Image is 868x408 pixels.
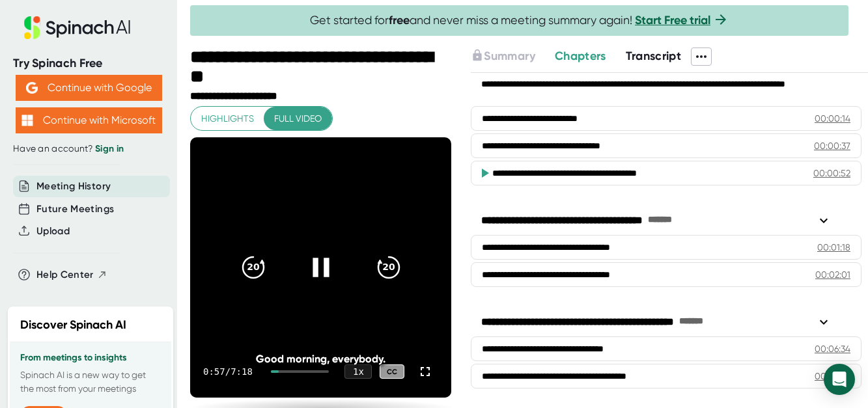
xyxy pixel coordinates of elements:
button: Highlights [191,107,264,131]
span: Highlights [201,111,254,127]
div: Open Intercom Messenger [824,364,855,395]
button: Upload [36,224,70,239]
div: Have an account? [13,143,164,155]
button: Chapters [555,48,606,65]
span: Summary [484,49,535,63]
button: Summary [471,48,535,65]
span: Chapters [555,49,606,63]
a: Start Free trial [635,13,710,27]
span: Transcript [626,49,682,63]
button: Transcript [626,48,682,65]
button: Future Meetings [36,202,114,217]
div: Good morning, everybody. [216,353,425,365]
button: Help Center [36,267,107,282]
div: 00:01:18 [817,241,850,254]
div: 00:00:52 [813,167,850,180]
span: Get started for and never miss a meeting summary again! [310,13,729,28]
div: CC [380,364,404,379]
span: Full video [274,111,322,127]
a: Sign in [95,143,124,154]
div: 00:00:37 [814,139,850,152]
div: 00:06:34 [815,342,850,355]
p: Spinach AI is a new way to get the most from your meetings [20,368,161,396]
img: Aehbyd4JwY73AAAAAElFTkSuQmCC [26,82,38,94]
button: Full video [264,107,332,131]
b: free [389,13,410,27]
button: Meeting History [36,179,111,194]
div: 00:00:14 [815,112,850,125]
button: Continue with Google [16,75,162,101]
div: 00:06:42 [815,370,850,383]
div: 00:02:01 [815,268,850,281]
div: Upgrade to access [471,48,554,66]
span: Help Center [36,267,94,282]
h3: From meetings to insights [20,353,161,363]
div: 1 x [344,364,372,379]
div: 0:57 / 7:18 [203,366,255,377]
h2: Discover Spinach AI [20,316,126,334]
button: Continue with Microsoft [16,107,162,133]
div: Try Spinach Free [13,56,164,71]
